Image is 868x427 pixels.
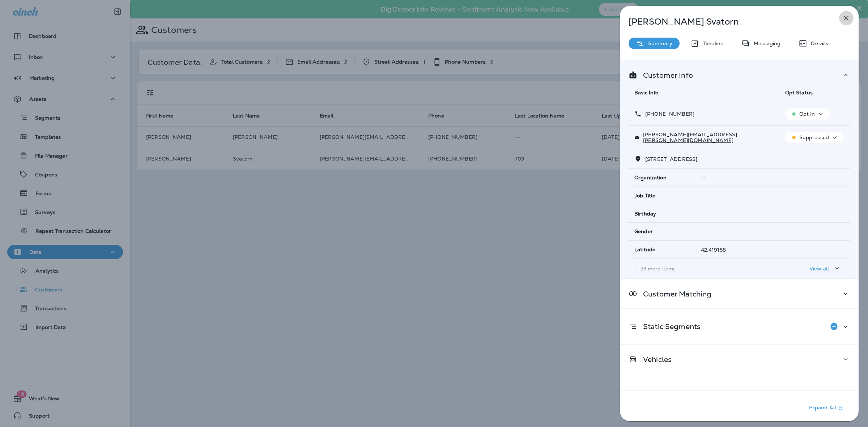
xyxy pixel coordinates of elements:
[701,174,706,181] span: --
[639,132,773,143] p: [PERSON_NAME][EMAIL_ADDRESS][PERSON_NAME][DOMAIN_NAME]
[637,324,701,329] p: Static Segments
[634,89,658,96] span: Basic Info
[799,134,829,140] p: Suppressed
[699,40,723,46] p: Timeline
[799,111,815,117] p: Opt In
[785,108,830,120] button: Opt In
[701,247,726,253] span: 42.419158
[750,40,780,46] p: Messaging
[807,262,844,275] button: View all
[827,319,841,334] button: Add to Static Segment
[642,111,694,117] p: [PHONE_NUMBER]
[634,247,655,253] span: Latitude
[629,17,826,27] p: [PERSON_NAME] Svatorn
[807,40,828,46] p: Details
[637,72,693,78] p: Customer Info
[806,402,848,415] button: Expand All
[644,40,672,46] p: Summary
[634,175,667,181] span: Organization
[645,156,697,162] span: [STREET_ADDRESS]
[634,211,656,217] span: Birthday
[701,192,706,199] span: --
[809,266,829,272] p: View all
[634,266,774,272] p: ... 23 more items
[637,356,672,362] p: Vehicles
[637,291,711,297] p: Customer Matching
[785,89,813,96] span: Opt Status
[701,210,706,217] span: --
[634,229,653,235] span: Gender
[701,229,706,235] span: --
[809,404,845,413] p: Expand All
[785,132,844,143] button: Suppressed
[634,193,655,199] span: Job Title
